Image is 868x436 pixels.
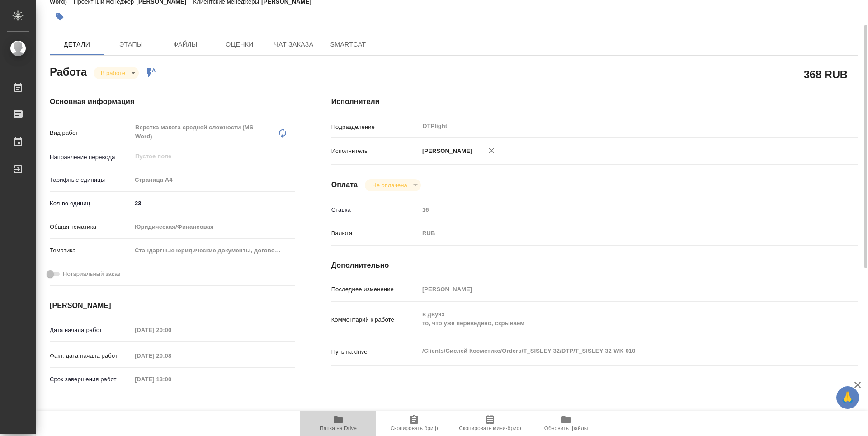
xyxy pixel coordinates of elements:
[132,323,211,336] input: Пустое поле
[331,96,858,107] h4: Исполнители
[50,375,132,384] p: Срок завершения работ
[331,180,358,190] h4: Оплата
[98,69,128,77] button: В работе
[50,175,132,185] p: Тарифные единицы
[109,39,153,50] span: Этапы
[132,373,211,386] input: Пустое поле
[840,388,855,407] span: 🙏
[331,285,419,294] p: Последнее изменение
[331,260,858,271] h4: Дополнительно
[50,96,295,107] h4: Основная информация
[132,172,295,188] div: Страница А4
[419,283,814,296] input: Пустое поле
[544,425,588,431] span: Обновить файлы
[94,67,139,79] div: В работе
[419,147,472,156] p: [PERSON_NAME]
[132,349,211,362] input: Пустое поле
[63,270,120,279] span: Нотариальный заказ
[481,141,501,161] button: Удалить исполнителя
[331,315,419,324] p: Комментарий к работе
[50,7,70,27] button: Добавить тэг
[300,411,376,436] button: Папка на Drive
[804,66,848,82] h2: 368 RUB
[369,181,410,189] button: Не оплачена
[331,147,419,156] p: Исполнитель
[50,223,132,232] p: Общая тематика
[459,425,521,431] span: Скопировать мини-бриф
[50,326,132,335] p: Дата начала работ
[132,197,295,210] input: ✎ Введи что-нибудь
[50,351,132,360] p: Факт. дата начала работ
[50,300,295,311] h4: [PERSON_NAME]
[419,203,814,216] input: Пустое поле
[390,425,438,431] span: Скопировать бриф
[55,39,99,50] span: Детали
[452,411,528,436] button: Скопировать мини-бриф
[272,39,316,50] span: Чат заказа
[50,63,87,79] h2: Работа
[218,39,261,50] span: Оценки
[419,307,814,331] textarea: в двуяз то, что уже переведено, скрываем
[331,347,419,356] p: Путь на drive
[376,411,452,436] button: Скопировать бриф
[836,386,859,409] button: 🙏
[331,123,419,132] p: Подразделение
[50,410,132,419] p: Факт. срок заверш. работ
[132,243,295,258] div: Стандартные юридические документы, договоры, уставы
[134,151,274,162] input: Пустое поле
[419,226,814,241] div: RUB
[326,39,370,50] span: SmartCat
[365,179,420,191] div: В работе
[50,199,132,208] p: Кол-во единиц
[50,246,132,255] p: Тематика
[528,411,604,436] button: Обновить файлы
[164,39,207,50] span: Файлы
[50,128,132,137] p: Вид работ
[132,219,295,235] div: Юридическая/Финансовая
[331,229,419,238] p: Валюта
[132,408,211,421] input: Пустое поле
[419,343,814,359] textarea: /Clients/Сислей Косметикс/Orders/T_SISLEY-32/DTP/T_SISLEY-32-WK-010
[331,205,419,214] p: Ставка
[50,153,132,162] p: Направление перевода
[320,425,357,431] span: Папка на Drive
